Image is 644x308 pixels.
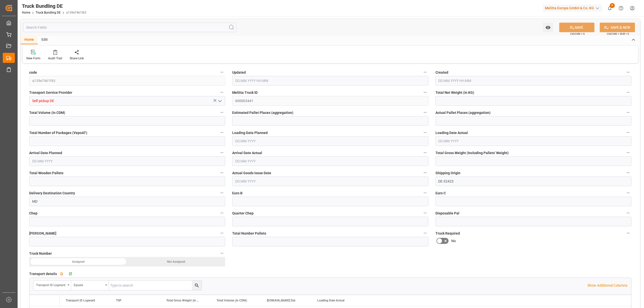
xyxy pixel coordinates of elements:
[219,250,225,256] button: Truck Number
[422,69,428,75] button: Updated
[219,109,225,116] button: Total Volume (in CDM)
[559,23,594,32] button: SAVE
[232,211,254,216] span: Quarter Chep
[543,23,553,32] button: open menu
[29,70,37,75] span: code
[600,23,635,32] button: SAVE & NEW
[543,5,602,12] div: Melitta Europa GmbH & Co. KG
[232,191,243,196] span: Euro B
[21,36,38,44] div: Home
[625,109,631,116] button: Actual Pallet Places (aggregation)
[29,231,56,236] span: [PERSON_NAME]
[435,130,468,136] span: Loading Date Actual
[232,156,428,166] input: DD.MM.YYYY
[435,110,491,115] span: Actual Pallet Places (aggregation)
[109,281,202,290] input: Type to search
[219,230,225,236] button: [PERSON_NAME]
[232,136,428,146] input: DD.MM.YYYY
[26,56,41,61] div: New Form
[267,299,295,302] span: [DOMAIN_NAME] Dat
[29,211,37,216] span: Chep
[219,129,225,136] button: Total Number of Packages (VepoAT)
[604,3,615,14] button: show 8 new notifications
[29,191,75,196] span: Delivery Destination Country
[232,110,293,115] span: Estimated Pallet Places (aggregation)
[219,210,225,216] button: Chep
[422,210,428,216] button: Quarter Chep
[29,110,65,115] span: Total Volume (in CDM)
[36,282,66,287] div: Transport ID Logward
[232,231,266,236] span: Total Number Pallets
[219,89,225,96] button: Transport Service Provider
[217,299,247,302] span: Total Volume (in CDM)
[625,149,631,156] button: Total Gross Weight (Including Pallets' Weight)
[625,89,631,96] button: Total Net Weight (in KG)
[219,190,225,196] button: Delivery Destination Country
[22,11,30,14] a: Home
[192,281,202,290] button: search button
[232,177,428,186] input: DD.MM.YYYY
[435,231,460,236] span: Truck Required
[422,109,428,116] button: Estimated Pallet Places (aggregation)
[232,150,262,156] span: Arrival Date Actual
[71,281,109,290] button: open menu
[625,210,631,216] button: Disposable Pal
[219,149,225,156] button: Arrival Date Planned
[48,56,62,61] div: Audit Trail
[232,170,271,176] span: Actual Goods Issue Date
[625,230,631,236] button: Truck Required
[127,257,225,267] div: Not Assigned
[33,281,71,290] button: open menu
[625,190,631,196] button: Euro C
[70,56,84,61] div: Share Link
[36,11,61,14] a: Truck Bundling DE
[38,36,52,44] div: Edit
[625,129,631,136] button: Loading Date Actual
[232,130,268,136] span: Loading Date Planned
[625,69,631,75] button: Created
[219,169,225,176] button: Total Wooden Pallets
[74,282,103,287] div: Equals
[625,169,631,176] button: Shipping Origin
[29,156,225,166] input: DD.MM.YYYY
[29,257,127,267] div: Assigned
[587,283,627,288] p: Show Additional Columns
[435,191,446,196] span: Euro C
[422,89,428,96] button: Melitta Truck ID
[29,251,52,256] span: Truck Number
[29,150,62,156] span: Arrival Date Planned
[435,76,631,85] input: DD.MM.YYYY HH:MM
[29,170,63,176] span: Total Wooden Pallets
[22,2,86,10] div: Truck Bundling DE
[435,170,460,176] span: Shipping Origin
[435,90,474,95] span: Total Net Weight (in KG)
[422,190,428,196] button: Euro B
[166,299,200,302] span: Total Gross Weight (in KG)
[66,299,95,302] span: Transport ID Logward
[29,90,72,95] span: Transport Service Provider
[232,90,258,95] span: Melitta Truck ID
[232,76,428,85] input: DD.MM.YYYY HH:MM
[610,3,615,8] span: 8
[29,271,57,277] span: Transport details
[422,169,428,176] button: Actual Goods Issue Date
[451,238,456,244] span: No
[216,97,223,105] button: open menu
[615,3,627,14] button: Help Center
[422,230,428,236] button: Total Number Pallets
[29,130,87,136] span: Total Number of Packages (VepoAT)
[317,299,344,302] span: Loading Date Actual
[435,136,631,146] input: DD.MM.YYYY
[232,70,246,75] span: Updated
[219,69,225,75] button: code
[422,129,428,136] button: Loading Date Planned
[435,150,509,156] span: Total Gross Weight (Including Pallets' Weight)
[422,149,428,156] button: Arrival Date Actual
[570,32,585,36] span: Ctrl/CMD + S
[435,211,459,216] span: Disposable Pal
[116,299,122,302] span: TSP
[543,3,604,13] button: Melitta Europa GmbH & Co. KG
[23,23,236,32] input: Search Fields
[607,32,629,36] span: Ctrl/CMD + Shift + S
[435,70,448,75] span: Created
